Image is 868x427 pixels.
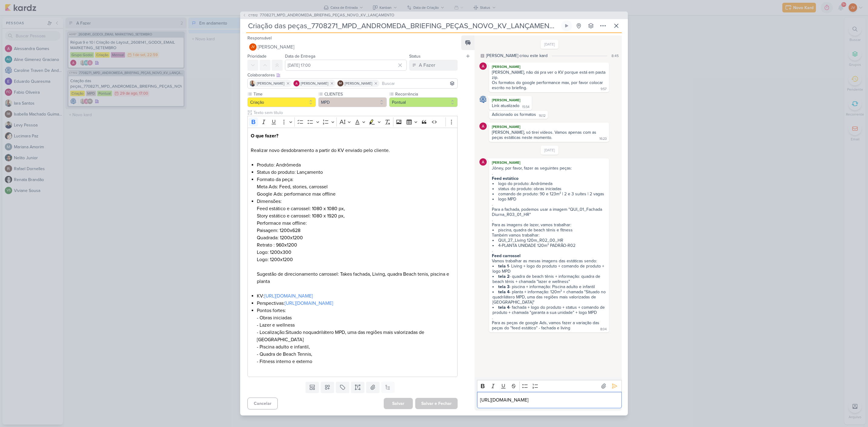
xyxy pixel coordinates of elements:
span: , [311,351,312,357]
strong: O que fazer? [251,133,278,139]
label: Prioridade [247,54,267,59]
li: Dimensões: Feed estático e carrossel: 1080 x 1080 px, Story estático e carrossel: 1080 x 1920 px,... [257,198,454,292]
a: [URL][DOMAIN_NAME] [264,293,313,299]
input: Texto sem título [252,109,458,116]
input: Kard Sem Título [246,20,560,31]
img: Alessandra Gomes [293,80,300,86]
div: Jôney, por favor, fazer as seguintes peças: [492,166,606,171]
div: . [492,171,606,176]
span: CT1512 [247,13,259,18]
div: Os formatos do google performance max, por favor colocar escrito no briefing. [492,80,604,90]
li: status do produto: obras iniciadas [492,186,606,191]
li: - quadra de beach tênis + informação: quadra de beach tênis + chamada "lazer e wellness" [492,274,606,284]
div: Joney Viana [249,43,257,51]
button: Pontual [389,97,458,107]
div: . [492,248,606,253]
span: iscina adulto e infantil [262,344,309,350]
li: - planta + informação: 120m² + chamada "Situado no quadrilátero MPD, uma das regiões mais valoriz... [492,289,606,305]
div: Para as peças de google Ads, vamos fazer a variação das peças do "feed estático" - fachada e living [492,320,601,331]
div: Editor editing area: main [477,392,622,409]
strong: tela 4 [498,289,509,294]
p: Realizar novo desdobramento a partir do KV enviado pelo cliente. [251,132,454,154]
label: Time [253,91,316,97]
span: [PERSON_NAME] [257,81,284,86]
button: Cancelar [247,398,278,409]
li: Formato da peça: Meta Ads: Feed, stories, carrossel Google Ads: performance max offline [257,176,454,198]
img: Alessandra Gomes [479,62,487,70]
div: [PERSON_NAME] [490,124,608,130]
label: Status [409,54,421,59]
div: Isabella Machado Guimarães [337,80,343,86]
div: 16:23 [599,136,607,141]
strong: tela 2 [498,274,509,279]
li: Pontos fortes: - Obras iniciadas - Lazer e wellness - Localização: [257,307,454,372]
label: CLIENTES [324,91,387,97]
li: KV: [257,292,454,300]
strong: tela 4 [498,305,509,310]
span: [PERSON_NAME] [258,43,294,51]
li: logo do produto: Andrômeda [492,181,606,186]
button: JV [PERSON_NAME] [247,42,458,52]
a: [URL][DOMAIN_NAME] [285,300,333,306]
img: Alessandra Gomes [479,158,487,166]
span: Situado no [286,329,308,335]
li: logo MPD [492,197,606,202]
strong: Feed estático [492,176,518,181]
div: Editor editing area: main [247,128,458,377]
button: MPD [318,97,387,107]
div: [PERSON_NAME], só tirei vídeos. Vamos apenas com as peças estáticas neste momento. [492,130,598,140]
div: [PERSON_NAME] [490,160,608,166]
div: 8:04 [600,327,607,332]
label: Recorrência [395,91,458,97]
label: Data de Entrega [285,54,315,59]
div: Link atualizado [492,103,519,108]
div: . [492,202,606,207]
div: [PERSON_NAME] [490,64,608,70]
button: Criação [247,97,316,107]
div: Para as imagens de lazer, vamos trabalhar: [492,222,606,227]
div: A Fazer [419,62,435,69]
span: - P [257,344,262,350]
img: Iara Santos [250,80,256,86]
li: piscina, quadra de beach tênis e fitness [492,227,606,233]
span: quadrilátero MPD [308,329,345,335]
p: [URL][DOMAIN_NAME] [480,396,618,404]
p: JV [251,45,255,49]
li: comando de produto: 90 e 123m² | 2 e 3 suítes | 2 vagas [492,191,606,197]
div: Editor toolbar [477,380,622,392]
div: Colaboradores [247,72,458,78]
li: Produto: Andrômeda [257,161,454,169]
strong: Feed carrossel [492,253,521,258]
div: 16:12 [539,113,545,118]
div: [PERSON_NAME] [490,97,531,103]
div: . [492,315,606,320]
div: 8:45 [611,53,619,59]
li: - Living + logo do produto + comando de produto + logo MPD [492,264,606,274]
div: Ligar relógio [564,23,569,28]
button: A Fazer [409,60,458,71]
div: 9:57 [601,87,607,92]
div: . [492,217,606,222]
span: [PERSON_NAME] [301,81,328,86]
div: Editor toolbar [247,116,458,128]
span: itness interno e externo [262,358,312,365]
li: Status do produto: Lançamento [257,169,454,176]
div: Para a fachada, podemos usar a imagem "QUI_01_Fachada Diurna_R03_01_HR" [492,207,606,217]
div: [PERSON_NAME], não dá pra ver o KV porque está em pasta zip. [492,70,606,80]
div: Vamos trabalhar as mesas imagens das estáticas sendo: [492,258,606,264]
div: Também vamos trabalhar: [492,233,606,238]
strong: tela 3 [498,284,509,289]
p: IM [339,82,342,85]
img: Alessandra Gomes [479,123,487,130]
span: , [309,344,310,350]
span: - F [257,358,262,365]
li: Perspectivas: [257,300,454,307]
img: Caroline Traven De Andrade [479,96,487,103]
button: CT1512 7708271_MPD_ANDROMEDA_BRIEFING_PEÇAS_NOVO_KV_LANÇAMENTO [243,12,394,18]
div: 15:54 [522,105,529,109]
label: Responsável [247,35,272,41]
span: 7708271_MPD_ANDROMEDA_BRIEFING_PEÇAS_NOVO_KV_LANÇAMENTO [260,12,394,18]
li: QUI_27_Living 120m_R02_00_HR [492,238,606,243]
li: - piscina + informação: Piscina adulto e infantil [492,284,606,289]
span: - Q [257,351,263,357]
